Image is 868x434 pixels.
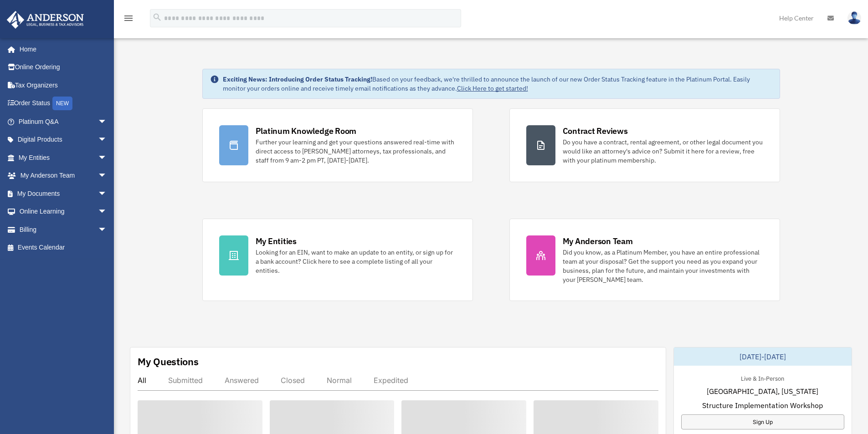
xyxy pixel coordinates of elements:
[563,138,763,165] div: Do you have a contract, rental agreement, or other legal document you would like an attorney's ad...
[223,75,372,83] strong: Exciting News: Introducing Order Status Tracking!
[6,94,121,113] a: Order StatusNEW
[6,239,121,257] a: Events Calendar
[223,75,772,93] div: Based on your feedback, we're thrilled to announce the launch of our new Order Status Tracking fe...
[847,11,861,25] img: User Pic
[734,373,791,383] div: Live & In-Person
[509,108,780,182] a: Contract Reviews Do you have a contract, rental agreement, or other legal document you would like...
[374,376,408,385] div: Expedited
[6,131,121,149] a: Digital Productsarrow_drop_down
[563,125,628,137] div: Contract Reviews
[256,248,456,275] div: Looking for an EIN, want to make an update to an entity, or sign up for a bank account? Click her...
[98,131,116,149] span: arrow_drop_down
[6,184,121,203] a: My Documentsarrow_drop_down
[6,58,121,77] a: Online Ordering
[202,108,473,182] a: Platinum Knowledge Room Further your learning and get your questions answered real-time with dire...
[168,376,203,385] div: Submitted
[98,203,116,221] span: arrow_drop_down
[509,219,780,301] a: My Anderson Team Did you know, as a Platinum Member, you have an entire professional team at your...
[225,376,259,385] div: Answered
[6,112,121,131] a: Platinum Q&Aarrow_drop_down
[6,203,121,221] a: Online Learningarrow_drop_down
[6,167,121,185] a: My Anderson Teamarrow_drop_down
[281,376,305,385] div: Closed
[256,125,357,137] div: Platinum Knowledge Room
[123,16,134,24] a: menu
[6,40,116,58] a: Home
[256,235,297,247] div: My Entities
[202,219,473,301] a: My Entities Looking for an EIN, want to make an update to an entity, or sign up for a bank accoun...
[123,13,134,24] i: menu
[702,400,823,411] span: Structure Implementation Workshop
[681,414,844,429] a: Sign Up
[563,235,633,247] div: My Anderson Team
[674,347,852,366] div: [DATE]-[DATE]
[138,376,146,385] div: All
[4,11,87,29] img: Anderson Advisors Platinum Portal
[457,84,528,92] a: Click Here to get started!
[256,138,456,165] div: Further your learning and get your questions answered real-time with direct access to [PERSON_NAM...
[6,76,121,94] a: Tax Organizers
[6,148,121,167] a: My Entitiesarrow_drop_down
[707,386,818,397] span: [GEOGRAPHIC_DATA], [US_STATE]
[98,112,116,131] span: arrow_drop_down
[52,97,72,110] div: NEW
[98,148,116,167] span: arrow_drop_down
[152,12,162,22] i: search
[98,167,116,185] span: arrow_drop_down
[563,248,763,284] div: Did you know, as a Platinum Member, you have an entire professional team at your disposal? Get th...
[98,184,116,203] span: arrow_drop_down
[327,376,352,385] div: Normal
[6,220,121,239] a: Billingarrow_drop_down
[138,355,199,368] div: My Questions
[98,220,116,239] span: arrow_drop_down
